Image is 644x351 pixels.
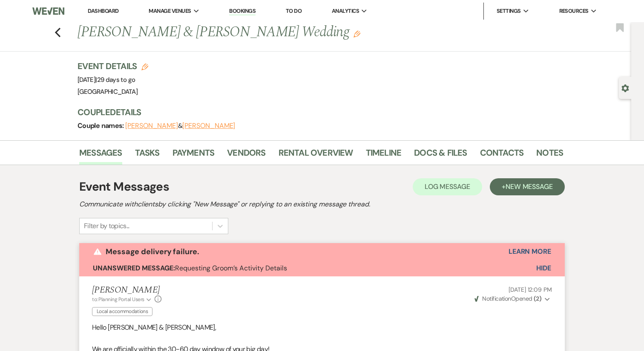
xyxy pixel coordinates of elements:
[413,178,482,195] button: Log Message
[536,146,563,165] a: Notes
[149,7,191,15] span: Manage Venues
[482,295,511,302] span: Notification
[92,323,216,332] span: Hello [PERSON_NAME] & [PERSON_NAME],
[78,75,135,84] span: [DATE]
[97,75,135,84] span: 29 days to go
[78,22,459,43] h1: [PERSON_NAME] & [PERSON_NAME] Wedding
[506,182,553,191] span: New Message
[172,146,215,165] a: Payments
[79,146,122,165] a: Messages
[92,296,144,303] span: to: Planning Portal Users
[414,146,467,165] a: Docs & Files
[78,121,125,130] span: Couple names:
[229,7,256,15] a: Bookings
[490,178,565,195] button: +New Message
[425,182,470,191] span: Log Message
[509,286,552,293] span: [DATE] 12:09 PM
[92,285,161,296] h5: [PERSON_NAME]
[78,106,555,118] h3: Couple Details
[92,307,152,316] span: Local accommodations
[95,75,135,84] span: |
[93,264,175,273] strong: Unanswered Message:
[79,260,523,276] button: Unanswered Message:Requesting Groom’s Activity Details
[92,296,152,303] button: to: Planning Portal Users
[534,295,541,302] strong: ( 2 )
[93,264,287,273] span: Requesting Groom’s Activity Details
[523,260,565,276] button: Hide
[32,2,64,20] img: Weven Logo
[84,221,129,231] div: Filter by topics...
[78,87,138,96] span: [GEOGRAPHIC_DATA]
[88,7,118,15] a: Dashboard
[536,264,551,273] span: Hide
[474,295,541,302] span: Opened
[78,60,148,72] h3: Event Details
[480,146,524,165] a: Contacts
[135,146,160,165] a: Tasks
[621,84,629,92] button: Open lead details
[227,146,265,165] a: Vendors
[473,294,552,303] button: NotificationOpened (2)
[125,122,235,130] span: &
[182,122,235,129] button: [PERSON_NAME]
[354,30,360,38] button: Edit
[497,7,521,15] span: Settings
[79,178,169,196] h1: Event Messages
[366,146,402,165] a: Timeline
[125,122,178,129] button: [PERSON_NAME]
[106,245,199,258] p: Message delivery failure.
[79,199,565,209] h2: Communicate with clients by clicking "New Message" or replying to an existing message thread.
[286,7,302,15] a: To Do
[509,248,551,255] button: Learn More
[559,7,589,15] span: Resources
[279,146,353,165] a: Rental Overview
[332,7,359,15] span: Analytics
